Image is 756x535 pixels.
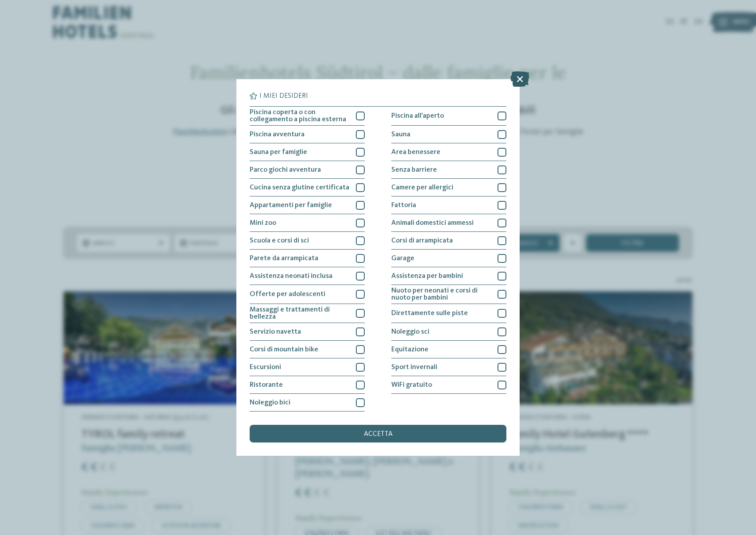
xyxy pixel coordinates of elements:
span: Corsi di mountain bike [250,346,318,353]
span: Piscina avventura [250,131,305,138]
span: Area benessere [391,149,440,156]
span: Cucina senza glutine certificata [250,184,349,191]
span: Nuoto per neonati e corsi di nuoto per bambini [391,287,491,301]
span: WiFi gratuito [391,381,432,389]
span: Corsi di arrampicata [391,237,453,244]
span: Massaggi e trattamenti di bellezza [250,306,349,320]
span: Animali domestici ammessi [391,219,474,227]
span: Garage [391,255,414,262]
span: Sauna [391,131,410,138]
span: Parete da arrampicata [250,255,318,262]
span: Escursioni [250,364,281,371]
span: Appartamenti per famiglie [250,202,332,209]
span: Piscina coperta o con collegamento a piscina esterna [250,109,349,123]
span: Ristorante [250,381,283,389]
span: Camere per allergici [391,184,453,191]
span: Offerte per adolescenti [250,291,325,298]
span: Piscina all'aperto [391,112,444,119]
span: accetta [364,431,393,438]
span: Assistenza neonati inclusa [250,273,332,280]
span: Sauna per famiglie [250,149,307,156]
span: Senza barriere [391,166,437,173]
span: Noleggio sci [391,328,429,335]
span: Scuola e corsi di sci [250,237,309,244]
span: Parco giochi avventura [250,166,321,173]
span: Sport invernali [391,364,437,371]
span: Direttamente sulle piste [391,310,468,317]
span: Assistenza per bambini [391,273,463,280]
span: I miei desideri [259,92,308,100]
span: Mini zoo [250,219,276,227]
span: Fattoria [391,202,416,209]
span: Equitazione [391,346,428,353]
span: Servizio navetta [250,328,301,335]
span: Noleggio bici [250,399,290,406]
